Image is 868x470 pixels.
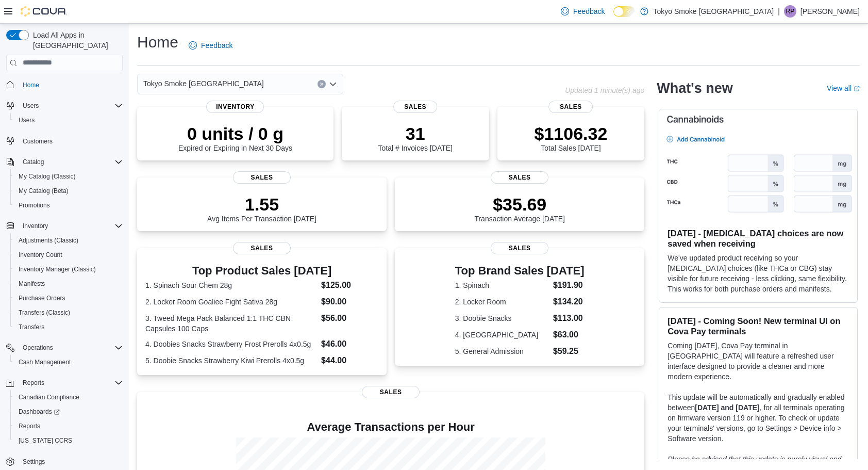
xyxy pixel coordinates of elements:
[19,309,70,317] span: Transfers (Classic)
[329,80,337,88] button: Open list of options
[14,292,70,304] a: Purchase Orders
[14,420,44,432] a: Reports
[14,199,54,212] a: Promotions
[145,421,636,433] h4: Average Transactions per Hour
[201,40,232,51] span: Feedback
[23,458,45,466] span: Settings
[827,84,860,92] a: View allExternal link
[14,170,123,183] span: My Catalog (Classic)
[553,312,585,325] dd: $113.00
[178,123,292,144] p: 0 units / 0 g
[14,356,75,368] a: Cash Management
[491,242,548,254] span: Sales
[14,292,123,304] span: Purchase Orders
[2,134,127,149] button: Customers
[145,313,317,334] dt: 3. Tweed Mega Pack Balanced 1:1 THC CBN Capsules 100 Caps
[2,376,127,390] button: Reports
[553,345,585,358] dd: $59.25
[14,321,48,333] a: Transfers
[10,419,127,433] button: Reports
[10,305,127,320] button: Transfers (Classic)
[14,278,123,290] span: Manifests
[2,77,127,92] button: Home
[2,155,127,169] button: Catalog
[19,78,123,91] span: Home
[178,123,292,152] div: Expired or Expiring in Next 30 Days
[14,234,82,247] a: Adjustments (Classic)
[667,253,849,294] p: We've updated product receiving so your [MEDICAL_DATA] choices (like THCa or CBG) stay visible fo...
[23,137,53,145] span: Customers
[145,280,317,290] dt: 1. Spinach Sour Chem 28g
[549,101,593,113] span: Sales
[23,158,44,166] span: Catalog
[491,171,548,184] span: Sales
[378,123,453,152] div: Total # Invoices [DATE]
[19,455,123,468] span: Settings
[14,263,123,275] span: Inventory Manager (Classic)
[667,392,849,444] p: This update will be automatically and gradually enabled between , for all terminals operating on ...
[19,251,62,259] span: Inventory Count
[14,356,123,368] span: Cash Management
[10,113,127,127] button: Users
[474,194,565,215] p: $35.69
[10,291,127,305] button: Purchase Orders
[667,341,849,382] p: Coming [DATE], Cova Pay terminal in [GEOGRAPHIC_DATA] will feature a refreshed user interface des...
[19,187,69,195] span: My Catalog (Beta)
[14,278,49,290] a: Manifests
[145,355,317,366] dt: 5. Doobie Snacks Strawberry Kiwi Prerolls 4x0.5g
[206,101,264,113] span: Inventory
[23,222,48,230] span: Inventory
[613,6,635,17] input: Dark Mode
[19,156,48,168] button: Catalog
[455,265,585,277] h3: Top Brand Sales [DATE]
[19,135,57,148] a: Customers
[535,123,608,144] p: $1106.32
[19,100,43,112] button: Users
[207,194,316,215] p: 1.55
[321,354,378,367] dd: $44.00
[10,169,127,184] button: My Catalog (Classic)
[321,296,378,308] dd: $90.00
[786,5,795,18] span: RP
[19,116,35,124] span: Users
[145,297,317,307] dt: 2. Locker Room Goaliee Fight Sativa 28g
[137,32,178,53] h1: Home
[19,156,123,168] span: Catalog
[553,329,585,341] dd: $63.00
[14,434,76,447] a: [US_STATE] CCRS
[19,79,43,91] a: Home
[318,80,326,88] button: Clear input
[145,339,317,349] dt: 4. Doobies Snacks Strawberry Frost Prerolls 4x0.5g
[145,265,378,277] h3: Top Product Sales [DATE]
[19,236,78,245] span: Adjustments (Classic)
[321,312,378,325] dd: $56.00
[553,279,585,291] dd: $191.90
[19,135,123,148] span: Customers
[10,248,127,262] button: Inventory Count
[19,377,123,389] span: Reports
[657,80,732,96] h2: What's new
[10,404,127,419] a: Dashboards
[455,280,549,290] dt: 1. Spinach
[14,199,123,212] span: Promotions
[19,342,123,354] span: Operations
[23,102,39,110] span: Users
[14,249,123,261] span: Inventory Count
[378,123,453,144] p: 31
[10,320,127,334] button: Transfers
[14,391,123,403] span: Canadian Compliance
[14,170,80,183] a: My Catalog (Classic)
[19,100,123,112] span: Users
[667,228,849,249] h3: [DATE] - [MEDICAL_DATA] choices are now saved when receiving
[800,5,860,18] p: [PERSON_NAME]
[23,81,39,89] span: Home
[23,379,44,387] span: Reports
[10,262,127,277] button: Inventory Manager (Classic)
[143,77,264,90] span: Tokyo Smoke [GEOGRAPHIC_DATA]
[455,297,549,307] dt: 2. Locker Room
[321,279,378,291] dd: $125.00
[14,434,123,447] span: Washington CCRS
[23,344,53,352] span: Operations
[19,342,57,354] button: Operations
